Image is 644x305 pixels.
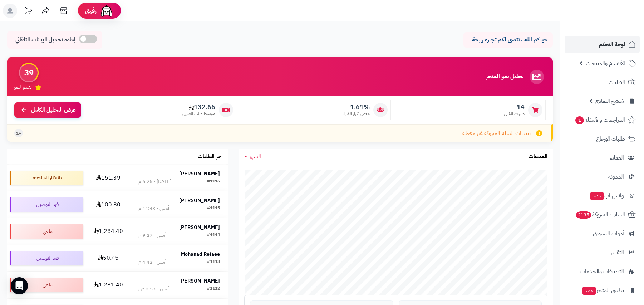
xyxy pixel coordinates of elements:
[565,168,640,185] a: المدونة
[599,39,625,49] span: لوحة التحكم
[565,111,640,129] a: المراجعات والأسئلة1
[593,229,624,239] span: أدوات التسويق
[580,266,624,276] span: التطبيقات والخدمات
[565,36,640,53] a: لوحة التحكم
[182,103,215,111] span: 132.66
[207,232,220,239] div: #1114
[14,84,31,90] span: تقييم النمو
[182,111,215,117] span: متوسط طلب العميل
[575,116,584,124] span: 1
[610,247,624,257] span: التقارير
[565,263,640,280] a: التطبيقات والخدمات
[565,244,640,261] a: التقارير
[586,58,625,68] span: الأقسام والمنتجات
[10,171,83,185] div: بانتظار المراجعة
[19,4,37,20] a: تحديثات المنصة
[179,224,220,231] strong: [PERSON_NAME]
[576,211,591,219] span: 2135
[343,103,370,111] span: 1.61%
[10,197,83,212] div: قيد التوصيل
[565,130,640,147] a: طلبات الإرجاع
[86,191,130,218] td: 100.80
[207,205,220,212] div: #1115
[595,96,624,106] span: مُنشئ النماذج
[16,130,21,136] span: +1
[529,154,547,160] h3: المبيعات
[179,197,220,204] strong: [PERSON_NAME]
[609,77,625,87] span: الطلبات
[462,129,531,137] span: تنبيهات السلة المتروكة غير مفعلة
[86,165,130,191] td: 151.39
[504,111,525,117] span: طلبات الشهر
[504,103,525,111] span: 14
[565,206,640,223] a: السلات المتروكة2135
[590,192,604,200] span: جديد
[15,36,75,44] span: إعادة تحميل البيانات التلقائي
[565,187,640,204] a: وآتس آبجديد
[582,285,624,295] span: تطبيق المتجر
[343,111,370,117] span: معدل تكرار الشراء
[10,224,83,239] div: ملغي
[138,178,171,185] div: [DATE] - 6:26 م
[198,154,223,160] h3: آخر الطلبات
[86,218,130,245] td: 1,284.40
[582,287,596,295] span: جديد
[207,259,220,266] div: #1113
[565,74,640,91] a: الطلبات
[11,277,28,294] div: Open Intercom Messenger
[86,245,130,271] td: 50.45
[565,225,640,242] a: أدوات التسويق
[179,277,220,285] strong: [PERSON_NAME]
[14,102,81,118] a: عرض التحليل الكامل
[590,191,624,201] span: وآتس آب
[486,74,523,80] h3: تحليل نمو المتجر
[610,153,624,163] span: العملاء
[86,272,130,298] td: 1,281.40
[608,172,624,182] span: المدونة
[469,36,547,44] p: حياكم الله ، نتمنى لكم تجارة رابحة
[207,285,220,292] div: #1112
[207,178,220,185] div: #1116
[138,259,166,266] div: أمس - 4:42 م
[138,205,169,212] div: أمس - 11:43 م
[565,282,640,299] a: تطبيق المتجرجديد
[181,250,220,258] strong: Mohanad Refaee
[85,6,97,15] span: رفيق
[249,152,261,161] span: الشهر
[575,115,625,125] span: المراجعات والأسئلة
[31,106,76,114] span: عرض التحليل الكامل
[10,251,83,265] div: قيد التوصيل
[244,152,261,161] a: الشهر
[596,134,625,144] span: طلبات الإرجاع
[565,149,640,166] a: العملاء
[179,170,220,177] strong: [PERSON_NAME]
[138,285,169,292] div: أمس - 2:53 ص
[99,4,114,18] img: ai-face.png
[575,210,625,220] span: السلات المتروكة
[10,278,83,292] div: ملغي
[138,232,166,239] div: أمس - 9:27 م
